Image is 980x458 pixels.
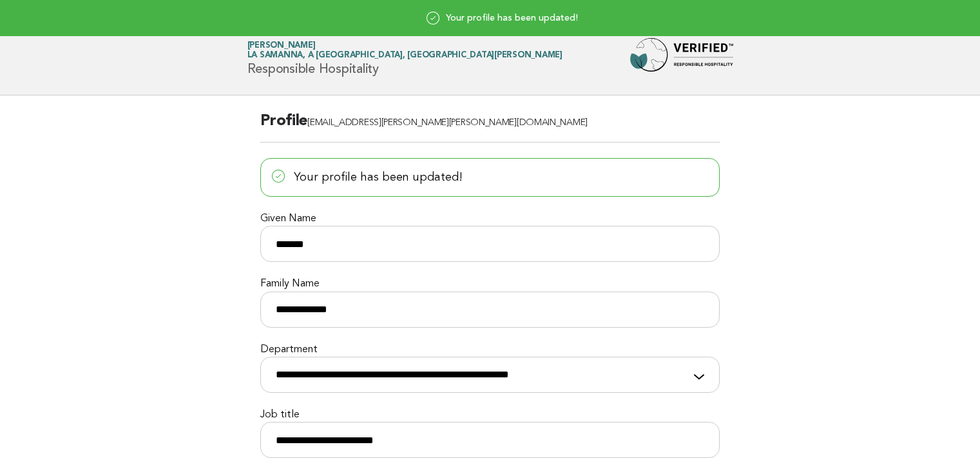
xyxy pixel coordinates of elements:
p: Your profile has been updated! [260,158,720,197]
span: La Samanna, A [GEOGRAPHIC_DATA], [GEOGRAPHIC_DATA][PERSON_NAME] [247,52,562,60]
label: Job title [260,408,720,422]
label: Department [260,343,720,357]
span: [EMAIL_ADDRESS][PERSON_NAME][PERSON_NAME][DOMAIN_NAME] [307,118,588,128]
h2: Profile [260,111,720,143]
h1: Responsible Hospitality [247,42,562,75]
label: Given Name [260,212,720,226]
label: Family Name [260,277,720,291]
a: [PERSON_NAME]La Samanna, A [GEOGRAPHIC_DATA], [GEOGRAPHIC_DATA][PERSON_NAME] [247,41,562,59]
img: Forbes Travel Guide [630,38,733,79]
